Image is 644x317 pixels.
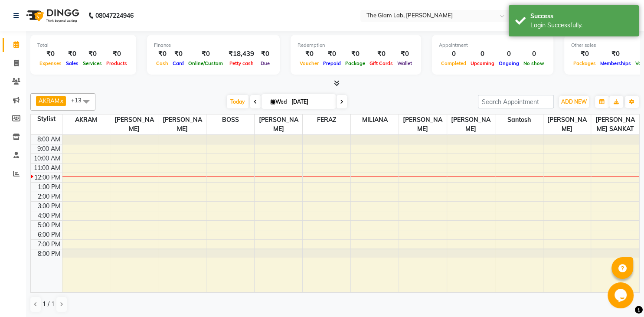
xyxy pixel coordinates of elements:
[154,60,170,66] span: Cash
[37,49,64,59] div: ₹0
[36,202,62,211] div: 3:00 PM
[104,49,129,59] div: ₹0
[343,60,367,66] span: Package
[543,114,591,134] span: [PERSON_NAME]
[225,49,258,59] div: ₹18,439
[33,173,62,182] div: 12:00 PM
[591,114,639,134] span: [PERSON_NAME] SANKAT
[186,60,225,66] span: Online/Custom
[31,114,62,124] div: Stylist
[530,12,632,21] div: Success
[39,97,59,104] span: AKRAM
[321,49,343,59] div: ₹0
[158,114,206,134] span: [PERSON_NAME]
[399,114,447,134] span: [PERSON_NAME]
[64,49,81,59] div: ₹0
[36,192,62,201] div: 2:00 PM
[521,60,546,66] span: No show
[395,60,414,66] span: Wallet
[170,49,186,59] div: ₹0
[36,221,62,230] div: 5:00 PM
[468,49,497,59] div: 0
[37,42,129,49] div: Total
[530,21,632,30] div: Login Successfully.
[22,3,82,28] img: logo
[64,60,81,66] span: Sales
[351,114,399,125] span: MILIANA
[36,230,62,239] div: 6:00 PM
[81,49,104,59] div: ₹0
[289,95,332,108] input: 2025-09-03
[36,249,62,258] div: 8:00 PM
[154,49,170,59] div: ₹0
[32,154,62,163] div: 10:00 AM
[439,42,546,49] div: Appointment
[297,49,321,59] div: ₹0
[110,114,158,134] span: [PERSON_NAME]
[598,60,633,66] span: Memberships
[297,60,321,66] span: Voucher
[206,114,254,125] span: BOSS
[227,60,256,66] span: Petty cash
[255,114,302,134] span: [PERSON_NAME]
[170,60,186,66] span: Card
[468,60,497,66] span: Upcoming
[303,114,350,125] span: FERAZ
[95,3,134,28] b: 08047224946
[367,60,395,66] span: Gift Cards
[561,98,587,105] span: ADD NEW
[36,211,62,220] div: 4:00 PM
[497,60,521,66] span: Ongoing
[439,60,468,66] span: Completed
[367,49,395,59] div: ₹0
[59,97,63,104] a: x
[36,183,62,192] div: 1:00 PM
[447,114,495,134] span: [PERSON_NAME]
[571,49,598,59] div: ₹0
[439,49,468,59] div: 0
[268,98,289,105] span: Wed
[478,95,554,108] input: Search Appointment
[62,114,110,125] span: AKRAM
[37,60,64,66] span: Expenses
[32,163,62,173] div: 11:00 AM
[36,240,62,249] div: 7:00 PM
[258,49,273,59] div: ₹0
[571,60,598,66] span: Packages
[297,42,414,49] div: Redemption
[36,144,62,154] div: 9:00 AM
[521,49,546,59] div: 0
[559,96,589,108] button: ADD NEW
[343,49,367,59] div: ₹0
[321,60,343,66] span: Prepaid
[154,42,273,49] div: Finance
[598,49,633,59] div: ₹0
[36,135,62,144] div: 8:00 AM
[227,95,248,108] span: Today
[104,60,129,66] span: Products
[258,60,272,66] span: Due
[81,60,104,66] span: Services
[71,97,88,104] span: +13
[186,49,225,59] div: ₹0
[497,49,521,59] div: 0
[42,300,55,309] span: 1 / 1
[608,282,635,308] iframe: chat widget
[395,49,414,59] div: ₹0
[495,114,543,125] span: santosh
